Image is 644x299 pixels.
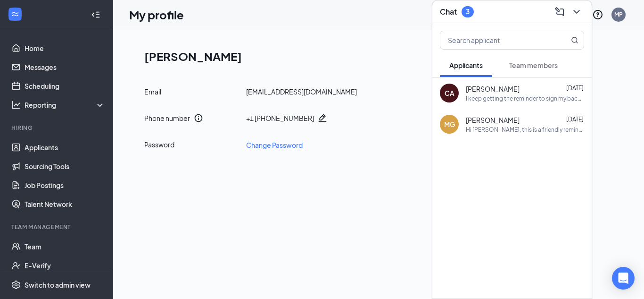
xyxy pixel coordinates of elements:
[25,157,105,176] a: Sourcing Tools
[466,115,520,125] span: [PERSON_NAME]
[25,280,91,290] div: Switch to admin view
[246,140,303,150] a: Change Password
[11,100,21,110] svg: Analysis
[246,87,357,96] div: [EMAIL_ADDRESS][DOMAIN_NAME]
[571,36,578,44] svg: MagnifyingGlass
[25,77,105,95] a: Scheduling
[246,113,314,123] div: + 1 [PHONE_NUMBER]
[194,113,203,123] svg: Info
[612,267,635,290] div: Open Intercom Messenger
[569,4,584,19] button: ChevronDown
[91,10,100,19] svg: Collapse
[509,61,558,69] span: Team members
[466,126,584,134] div: Hi [PERSON_NAME], this is a friendly reminder. Your meeting with [PERSON_NAME] for Shift Leader a...
[466,8,470,16] div: 3
[25,39,105,58] a: Home
[466,94,584,103] div: I keep getting the reminder to sign my background paperwork. As I said [DATE], the [DEMOGRAPHIC_D...
[10,9,20,19] svg: WorkstreamLogo
[318,113,327,123] svg: Pencil
[25,237,105,256] a: Team
[614,10,623,18] div: MP
[566,85,584,92] span: [DATE]
[466,84,520,94] span: [PERSON_NAME]
[11,124,103,132] div: Hiring
[144,113,190,123] div: Phone number
[25,195,105,214] a: Talent Network
[25,100,106,110] div: Reporting
[445,88,454,98] div: CA
[592,9,603,20] svg: QuestionInfo
[566,116,584,123] span: [DATE]
[144,140,239,150] div: Password
[449,61,483,69] span: Applicants
[25,138,105,157] a: Applicants
[554,6,565,17] svg: ComposeMessage
[144,87,239,96] div: Email
[444,120,455,129] div: MG
[440,31,552,49] input: Search applicant
[144,48,620,64] h1: [PERSON_NAME]
[11,223,103,231] div: Team Management
[25,176,105,195] a: Job Postings
[25,58,105,77] a: Messages
[25,256,105,275] a: E-Verify
[440,7,457,17] h3: Chat
[129,7,184,23] h1: My profile
[552,4,567,19] button: ComposeMessage
[571,6,582,17] svg: ChevronDown
[11,280,21,290] svg: Settings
